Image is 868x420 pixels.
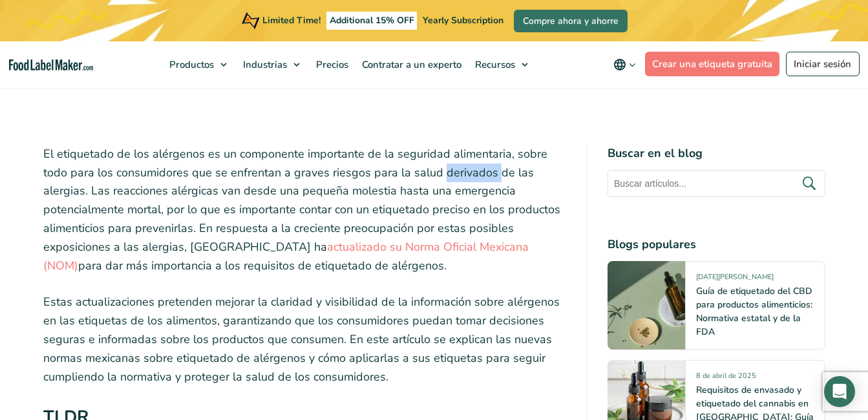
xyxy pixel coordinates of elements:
p: El etiquetado de los alérgenos es un componente importante de la seguridad alimentaria, sobre tod... [43,145,566,275]
a: Industrias [237,41,306,88]
a: actualizado su Norma Oficial Mexicana (NOM) [43,239,529,273]
a: Productos [163,41,233,88]
a: Iniciar sesión [786,52,860,76]
h4: Blogs populares [608,236,825,253]
span: Recursos [471,58,516,71]
span: [DATE][PERSON_NAME] [696,272,774,287]
span: Productos [165,58,215,71]
p: Estas actualizaciones pretenden mejorar la claridad y visibilidad de la información sobre alérgen... [43,293,566,386]
a: Guía de etiquetado del CBD para productos alimenticios: Normativa estatal y de la FDA [696,285,812,338]
input: Buscar artículos... [608,170,825,197]
a: Compre ahora y ahorre [514,10,628,32]
span: Limited Time! [262,14,321,26]
span: Additional 15% OFF [326,12,418,30]
span: Contratar a un experto [358,58,463,71]
span: Precios [312,58,350,71]
div: Open Intercom Messenger [824,376,855,407]
span: 8 de abril de 2025 [696,371,756,386]
h4: Buscar en el blog [608,145,825,162]
a: Crear una etiqueta gratuita [645,52,780,76]
a: Recursos [469,41,535,88]
a: Contratar a un experto [355,41,465,88]
a: Precios [310,41,352,88]
span: Industrias [239,58,288,71]
span: Yearly Subscription [423,14,503,26]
